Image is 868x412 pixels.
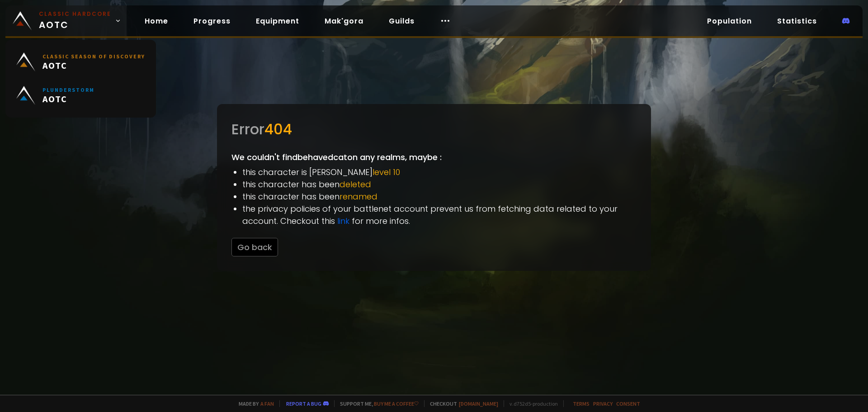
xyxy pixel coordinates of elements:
span: 404 [264,119,292,139]
span: renamed [340,191,377,202]
span: AOTC [42,60,145,71]
a: Progress [186,12,238,30]
span: AOTC [39,10,111,32]
a: Home [137,12,175,30]
small: Classic Hardcore [39,10,111,18]
button: Go back [231,238,278,256]
a: Report a bug [286,400,321,407]
span: AOTC [42,93,94,104]
li: this character is [PERSON_NAME] [242,166,637,178]
a: Classic HardcoreAOTC [5,5,127,36]
span: Made by [233,400,274,407]
a: Guilds [382,12,422,30]
small: Plunderstorm [42,86,94,93]
a: a fan [260,400,274,407]
div: Error [231,118,637,140]
a: PlunderstormAOTC [11,79,151,112]
a: Go back [231,242,278,253]
a: Population [700,12,759,30]
li: the privacy policies of your battlenet account prevent us from fetching data related to your acco... [242,203,637,227]
a: link [337,215,349,227]
span: Support me, [334,400,419,407]
a: Terms [573,400,590,407]
span: deleted [340,179,371,190]
a: Mak'gora [317,12,371,30]
a: Privacy [593,400,613,407]
a: Equipment [249,12,307,30]
span: Checkout [424,400,498,407]
div: We couldn't find behavedcat on any realms, maybe : [217,104,651,271]
a: [DOMAIN_NAME] [459,400,498,407]
a: Classic Season of DiscoveryAOTC [11,45,151,79]
small: Classic Season of Discovery [42,53,145,60]
a: Statistics [770,12,824,30]
a: Consent [616,400,640,407]
a: Buy me a coffee [374,400,419,407]
span: v. d752d5 - production [504,400,558,407]
li: this character has been [242,178,637,190]
li: this character has been [242,190,637,203]
span: level 10 [373,166,400,178]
